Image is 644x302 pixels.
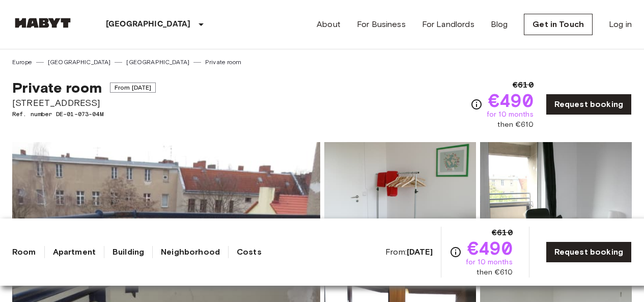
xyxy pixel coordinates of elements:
[237,246,262,258] a: Costs
[609,18,632,31] a: Log in
[467,239,513,257] span: €490
[161,246,220,258] a: Neighborhood
[357,18,406,31] a: For Business
[12,79,102,96] span: Private room
[422,18,474,31] a: For Landlords
[110,83,156,93] span: From [DATE]
[491,18,508,31] a: Blog
[317,18,341,31] a: About
[48,58,111,67] a: [GEOGRAPHIC_DATA]
[407,247,433,257] b: [DATE]
[12,96,156,109] span: [STREET_ADDRESS]
[53,246,96,258] a: Apartment
[205,58,241,67] a: Private room
[113,246,144,258] a: Building
[480,142,632,276] img: Picture of unit DE-01-073-04M
[12,18,73,28] img: Habyt
[488,91,534,109] span: €490
[324,142,476,276] img: Picture of unit DE-01-073-04M
[492,227,513,239] span: €610
[470,98,483,111] svg: Check cost overview for full price breakdown. Please note that discounts apply to new joiners onl...
[385,246,433,258] span: From:
[513,79,534,91] span: €610
[546,241,632,263] a: Request booking
[12,109,156,119] span: Ref. number DE-01-073-04M
[466,257,513,267] span: for 10 months
[12,58,32,67] a: Europe
[126,58,189,67] a: [GEOGRAPHIC_DATA]
[546,94,632,115] a: Request booking
[487,109,534,120] span: for 10 months
[477,267,512,278] span: then €610
[450,246,462,258] svg: Check cost overview for full price breakdown. Please note that discounts apply to new joiners onl...
[12,246,36,258] a: Room
[497,120,533,130] span: then €610
[106,18,191,31] p: [GEOGRAPHIC_DATA]
[524,14,593,35] a: Get in Touch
